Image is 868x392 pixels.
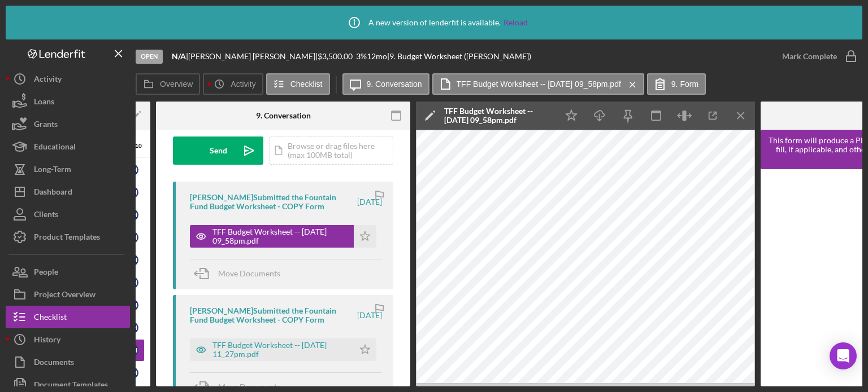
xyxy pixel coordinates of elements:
button: People [6,261,130,283]
button: Checklist [6,306,130,328]
div: Mark Complete [782,45,837,68]
button: Project Overview [6,283,130,306]
div: 3 % [356,52,367,61]
div: 12 mo [367,52,387,61]
label: 9. Conversation [367,80,422,89]
button: History [6,328,130,351]
b: N/A [172,51,186,61]
button: TFF Budget Worksheet -- [DATE] 11_27pm.pdf [190,338,376,361]
button: Mark Complete [771,45,862,68]
div: History [34,328,60,354]
label: Checklist [290,80,323,89]
label: 9. Form [671,80,698,89]
button: Loans [6,90,130,113]
label: Overview [160,80,193,89]
label: Activity [231,80,255,89]
div: [PERSON_NAME] [PERSON_NAME] | [188,52,318,61]
div: 9. Conversation [256,111,311,120]
div: | [172,52,188,61]
button: Product Templates [6,226,130,248]
button: TFF Budget Worksheet -- [DATE] 09_58pm.pdf [432,73,644,95]
div: Grants [34,113,58,138]
div: Activity [34,68,62,93]
div: Loans [34,90,54,116]
button: Documents [6,351,130,373]
div: [PERSON_NAME] Submitted the Fountain Fund Budget Worksheet - COPY Form [190,193,355,211]
button: Clients [6,203,130,226]
div: Clients [34,203,58,228]
button: Checklist [266,73,330,95]
button: Overview [136,73,200,95]
div: People [34,261,58,286]
button: Activity [6,68,130,90]
div: Send [210,136,227,165]
label: TFF Budget Worksheet -- [DATE] 09_58pm.pdf [457,80,621,89]
div: Product Templates [34,226,100,251]
span: Move Documents [218,382,280,391]
button: Long-Term [6,158,130,180]
div: Documents [34,351,74,376]
button: Move Documents [190,259,292,288]
div: Checklist [34,306,67,331]
button: Grants [6,113,130,135]
div: Open [136,50,163,64]
button: Dashboard [6,180,130,203]
div: TFF Budget Worksheet -- [DATE] 09_58pm.pdf [212,227,348,245]
div: [PERSON_NAME] Submitted the Fountain Fund Budget Worksheet - COPY Form [190,306,355,324]
div: | 9. Budget Worksheet ([PERSON_NAME]) [387,52,531,61]
span: Move Documents [218,268,280,278]
time: 2024-12-04 04:27 [357,311,382,320]
div: Project Overview [34,283,96,309]
div: TFF Budget Worksheet -- [DATE] 09_58pm.pdf [444,107,552,125]
time: 2025-01-07 02:58 [357,197,382,206]
button: 9. Form [647,73,706,95]
button: Educational [6,135,130,158]
div: Open Intercom Messenger [830,342,857,369]
button: TFF Budget Worksheet -- [DATE] 09_58pm.pdf [190,225,376,248]
button: Activity [203,73,263,95]
button: Send [173,136,263,165]
div: Educational [34,135,76,161]
div: $3,500.00 [318,52,356,61]
div: A new version of lenderfit is available. [340,8,528,37]
div: Dashboard [34,180,72,206]
div: TFF Budget Worksheet -- [DATE] 11_27pm.pdf [212,341,348,359]
button: 9. Conversation [342,73,429,95]
a: Reload [504,18,528,27]
div: Long-Term [34,158,71,183]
